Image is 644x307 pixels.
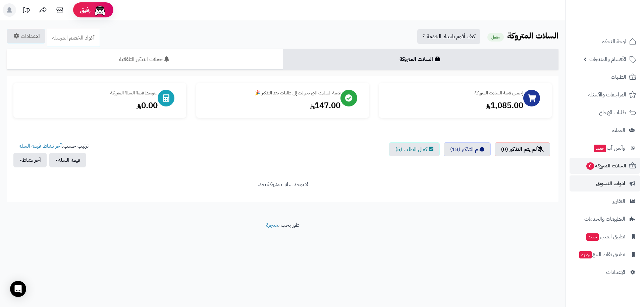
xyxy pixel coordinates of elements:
a: متجرة [266,221,278,229]
div: قيمة السلات التي تحولت إلى طلبات بعد التذكير 🎉 [203,90,340,96]
span: تطبيق المتجر [586,232,625,241]
a: العملاء [570,122,640,138]
span: جديد [586,233,599,241]
a: طلبات الإرجاع [570,104,640,121]
a: السلات المتروكة [283,49,559,70]
span: تطبيق نقاط البيع [579,250,625,259]
span: رفيق [80,6,91,14]
button: آخر نشاط [13,153,47,167]
span: جديد [594,145,606,152]
div: متوسط قيمة السلة المتروكة [20,90,158,96]
span: أدوات التسويق [596,179,625,188]
span: العملاء [612,126,625,135]
span: التقارير [612,197,625,206]
span: الإعدادات [606,267,625,277]
span: الأقسام والمنتجات [589,55,626,64]
a: حملات التذكير التلقائية [7,49,283,70]
a: وآتس آبجديد [570,140,640,156]
span: لوحة التحكم [601,37,626,46]
a: الاعدادات [7,29,45,44]
button: قيمة السلة [49,153,86,167]
span: السلات المتروكة [586,161,626,170]
span: المراجعات والأسئلة [588,90,626,99]
div: Open Intercom Messenger [10,281,26,297]
a: تحديثات المنصة [18,3,35,18]
span: 0 [586,162,594,170]
small: مفعل [487,33,504,42]
a: المراجعات والأسئلة [570,87,640,103]
span: الطلبات [611,72,626,82]
b: السلات المتروكة [507,30,558,42]
a: لوحة التحكم [570,33,640,50]
span: طلبات الإرجاع [599,108,626,117]
a: تطبيق المتجرجديد [570,229,640,245]
ul: ترتيب حسب: - [13,142,89,167]
a: أكواد الخصم المرسلة [47,29,100,47]
div: 1,085.00 [386,100,523,111]
a: كيف أقوم باعداد الخدمة ؟ [417,29,480,44]
a: التقارير [570,193,640,209]
div: إجمالي قيمة السلات المتروكة [386,90,523,96]
a: أدوات التسويق [570,175,640,191]
span: التطبيقات والخدمات [584,214,625,224]
a: الطلبات [570,69,640,85]
a: آخر نشاط [43,142,62,150]
div: 147.00 [203,100,340,111]
div: 0.00 [20,100,158,111]
a: قيمة السلة [19,142,41,150]
span: جديد [579,251,592,258]
a: لم يتم التذكير (0) [495,142,550,156]
span: وآتس آب [593,143,625,153]
a: التطبيقات والخدمات [570,211,640,227]
img: ai-face.png [93,3,107,17]
a: الإعدادات [570,264,640,280]
div: لا يوجد سلات متروكة بعد. [13,181,552,188]
a: تم التذكير (18) [444,142,491,156]
a: السلات المتروكة0 [570,158,640,174]
a: اكمال الطلب (5) [389,142,440,156]
a: تطبيق نقاط البيعجديد [570,246,640,262]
